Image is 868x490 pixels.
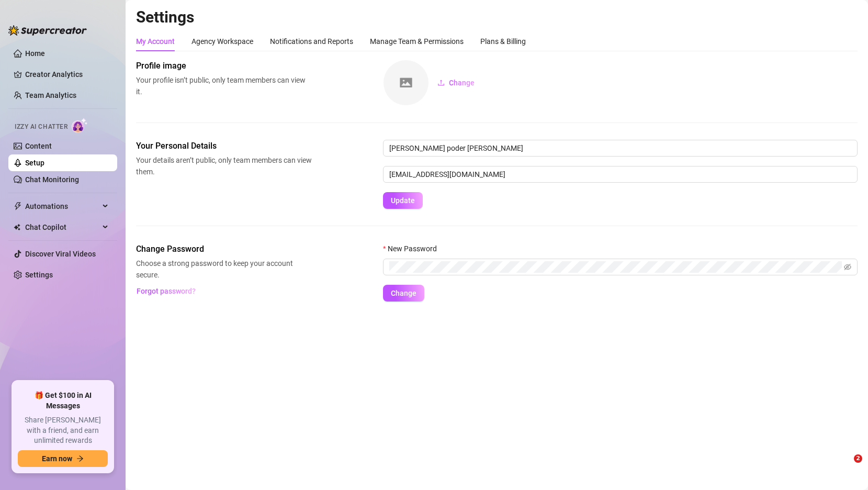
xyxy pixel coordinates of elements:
button: Update [383,192,423,209]
span: Change [449,79,475,87]
img: AI Chatter [72,118,88,133]
button: Earn nowarrow-right [18,450,108,467]
span: Automations [25,198,99,215]
span: Choose a strong password to keep your account secure. [136,258,312,281]
input: New Password [389,261,842,273]
img: logo-BBDzfeDw.svg [8,25,87,36]
span: Change [391,289,416,297]
img: square-placeholder.png [384,60,429,105]
div: Notifications and Reports [270,36,353,47]
span: Share [PERSON_NAME] with a friend, and earn unlimited rewards [18,415,108,446]
span: Your details aren’t public, only team members can view them. [136,154,312,177]
img: Chat Copilot [14,224,20,231]
div: My Account [136,36,175,47]
span: Profile image [136,60,312,72]
a: Discover Viral Videos [25,250,96,258]
span: 🎁 Get $100 in AI Messages [18,391,108,411]
span: Update [391,196,415,205]
span: upload [437,79,445,86]
div: Plans & Billing [480,36,526,47]
span: eye-invisible [844,263,851,271]
div: Manage Team & Permissions [370,36,464,47]
a: Chat Monitoring [25,175,79,184]
button: Forgot password? [136,283,196,299]
a: Settings [25,271,53,279]
span: thunderbolt [14,202,22,210]
a: Team Analytics [25,91,76,99]
span: Your Personal Details [136,140,312,152]
button: Change [429,74,483,91]
input: Enter name [383,140,858,157]
span: Izzy AI Chatter [15,122,67,132]
a: Home [25,49,45,58]
a: Setup [25,159,44,167]
span: Forgot password? [137,287,196,295]
a: Creator Analytics [25,66,109,83]
div: Agency Workspace [191,36,253,47]
button: Change [383,285,424,302]
span: Change Password [136,243,312,255]
span: arrow-right [76,455,84,462]
a: Content [25,142,52,150]
span: Your profile isn’t public, only team members can view it. [136,74,312,97]
iframe: Intercom live chat [832,454,858,480]
input: Enter new email [383,166,858,183]
span: Chat Copilot [25,219,99,236]
h2: Settings [136,7,858,27]
span: 2 [854,454,862,463]
label: New Password [383,243,444,254]
span: Earn now [42,454,72,463]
